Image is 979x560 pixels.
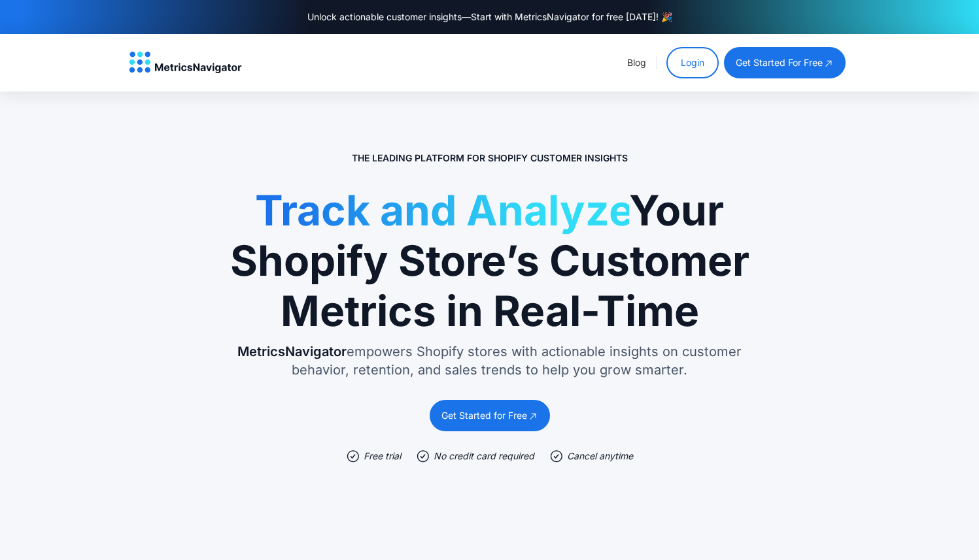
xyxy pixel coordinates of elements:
a: Login [666,47,719,78]
a: Blog [627,57,646,68]
img: MetricsNavigator [129,52,242,74]
a: home [129,52,242,74]
div: Free trial [364,450,401,463]
img: check [347,450,360,463]
img: open [528,410,538,421]
h1: Your Shopify Store’s Customer Metrics in Real-Time [228,186,751,336]
span: MetricsNavigator [237,344,347,359]
a: Get Started for Free [430,400,550,431]
span: Track and Analyze [255,185,629,235]
img: check [417,450,430,463]
img: open [823,58,834,69]
div: No credit card required [434,450,534,463]
img: check [550,450,563,463]
a: get started for free [724,47,846,78]
div: Cancel anytime [567,450,633,463]
div: Unlock actionable customer insights—Start with MetricsNavigator for free [DATE]! 🎉 [307,10,672,24]
p: The Leading Platform for Shopify Customer Insights [352,152,628,165]
p: empowers Shopify stores with actionable insights on customer behavior, retention, and sales trend... [228,342,751,379]
div: Get Started for Free [441,409,527,422]
div: get started for free [736,56,823,69]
